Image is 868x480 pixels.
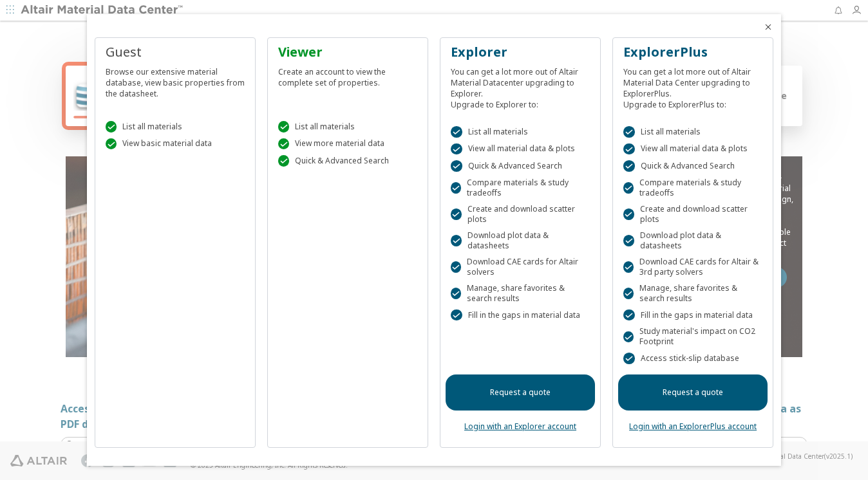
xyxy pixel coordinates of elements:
div:  [106,138,117,150]
div:  [451,208,462,220]
div: Download plot data & datasheets [451,230,590,251]
div:  [623,261,634,273]
div: Quick & Advanced Search [278,155,417,167]
div:  [451,160,462,172]
div:  [278,138,290,150]
div: Study material's impact on CO2 Footprint [623,326,762,347]
div: Fill in the gaps in material data [623,309,762,321]
a: Request a quote [446,374,595,411]
div:  [623,182,634,194]
div: Download CAE cards for Altair solvers [451,257,590,277]
div: View all material data & plots [623,143,762,155]
a: Login with an ExplorerPlus account [629,421,757,432]
div: View more material data [278,138,417,150]
div:  [451,235,462,246]
div:  [623,353,635,364]
div: Quick & Advanced Search [623,160,762,172]
a: Login with an Explorer account [464,421,576,432]
div: Quick & Advanced Search [451,160,590,172]
a: Request a quote [618,374,768,411]
div:  [623,208,634,220]
div: Manage, share favorites & search results [451,283,590,304]
div: Access stick-slip database [623,353,762,364]
div:  [451,182,461,194]
div: List all materials [106,121,245,133]
div:  [278,121,290,133]
div: List all materials [623,126,762,138]
div: Create and download scatter plots [451,204,590,225]
div: Guest [106,43,245,61]
div:  [106,121,117,133]
div:  [623,235,634,246]
div:  [451,288,461,299]
div: Download CAE cards for Altair & 3rd party solvers [623,257,762,277]
div: You can get a lot more out of Altair Material Data Center upgrading to ExplorerPlus. Upgrade to E... [623,61,762,110]
div:  [278,155,290,167]
div: List all materials [278,121,417,133]
div: Compare materials & study tradeoffs [451,178,590,198]
div: Explorer [451,43,590,61]
div: Create an account to view the complete set of properties. [278,61,417,88]
div: Browse our extensive material database, view basic properties from the datasheet. [106,61,245,99]
div:  [451,309,462,321]
div: Manage, share favorites & search results [623,283,762,304]
div: You can get a lot more out of Altair Material Datacenter upgrading to Explorer. Upgrade to Explor... [451,61,590,110]
div: Fill in the gaps in material data [451,309,590,321]
div:  [623,143,635,155]
div:  [451,126,462,138]
div: View all material data & plots [451,143,590,155]
div:  [623,160,635,172]
div: Create and download scatter plots [623,204,762,225]
div:  [623,331,634,343]
div: List all materials [451,126,590,138]
div: Download plot data & datasheets [623,230,762,251]
div: Compare materials & study tradeoffs [623,178,762,198]
div:  [623,288,634,299]
div:  [623,309,635,321]
button: Close [763,22,773,32]
div:  [451,143,462,155]
div: View basic material data [106,138,245,150]
div:  [623,126,635,138]
div: Viewer [278,43,417,61]
div: ExplorerPlus [623,43,762,61]
div:  [451,261,461,273]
